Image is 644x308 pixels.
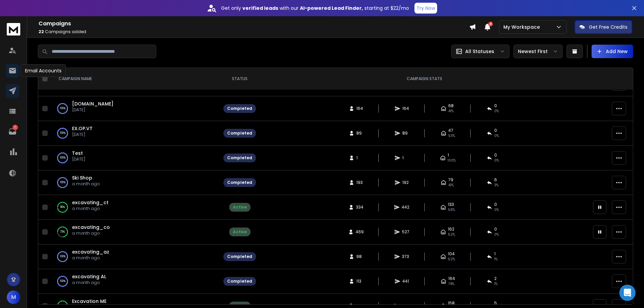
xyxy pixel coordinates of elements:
a: EX.OP.VT [72,125,93,132]
span: 0 % [494,109,499,114]
p: 100 % [60,253,66,260]
p: 100 % [60,179,66,186]
span: 53 % [448,133,455,139]
a: excavating_ct [72,199,109,206]
img: logo [7,23,20,35]
span: 2 [494,276,497,281]
div: Email Accounts [21,64,66,77]
p: All Statuses [465,48,494,55]
span: 104 [448,251,455,257]
p: 100 % [60,105,66,112]
div: Active [233,205,247,210]
p: Campaigns added [39,29,469,34]
span: 192 [402,180,409,185]
span: 1 [448,152,449,158]
span: 52 % [448,232,455,237]
span: M [7,290,20,304]
span: 113 [356,279,363,284]
a: Ski Shop [72,174,92,181]
span: 0 [494,227,497,232]
span: 527 [402,229,409,235]
h1: Campaigns [39,20,469,28]
span: 162 [448,227,454,232]
td: 96%excavating_cta month ago [50,195,219,220]
td: 100%excavating ALa month ago [50,269,219,294]
p: [DATE] [72,157,86,162]
span: 0 % [494,133,499,139]
td: 73%excavating_coa month ago [50,220,219,244]
p: a month ago [72,231,110,236]
p: 100 % [60,130,66,137]
a: Test [72,150,83,157]
span: 89 [402,131,409,136]
a: Excavation ME [72,298,106,305]
span: 164 [402,106,409,111]
p: a month ago [72,255,109,261]
button: Newest First [514,45,563,58]
div: Completed [227,131,252,136]
span: 79 [448,177,453,183]
span: 442 [402,205,409,210]
span: 5 [494,301,497,306]
p: 100 % [60,278,66,285]
span: 164 [448,276,455,281]
span: 22 [39,29,44,34]
button: Get Free Credits [575,20,632,34]
span: 1 [402,155,409,161]
span: 52 % [448,257,455,262]
span: 47 [448,128,453,133]
a: [DOMAIN_NAME] [72,100,114,107]
span: 100 % [448,158,456,163]
span: 469 [356,229,364,235]
span: 68 [448,103,454,109]
p: 73 % [60,229,65,235]
span: 41 % [448,183,454,188]
td: 100%Ski Shopa month ago [50,170,219,195]
span: 334 [356,205,363,210]
td: 100%EX.OP.VT[DATE] [50,121,219,146]
th: STATUS [219,68,260,90]
span: 133 [448,202,454,207]
span: 193 [356,180,363,185]
th: CAMPAIGN STATS [260,68,589,90]
span: 89 [356,131,363,136]
span: 1 % [494,257,498,262]
span: 0 % [494,158,499,163]
div: Active [233,229,247,235]
span: 0 [494,103,497,109]
td: 100%[DOMAIN_NAME][DATE] [50,96,219,121]
th: CAMPAIGN NAME [50,68,219,90]
div: Open Intercom Messenger [619,285,636,301]
div: Completed [227,254,252,259]
span: 164 [356,106,363,111]
p: 96 % [60,204,65,211]
span: excavating AL [72,273,106,280]
span: 373 [402,254,409,259]
p: a month ago [72,280,106,285]
p: a month ago [72,206,109,211]
span: 1 % [494,281,498,287]
span: 0 [494,202,497,207]
div: Completed [227,106,252,111]
span: 98 [356,254,363,259]
strong: AI-powered Lead Finder, [300,5,363,11]
p: Get Free Credits [589,24,627,30]
span: 0 [494,128,497,133]
span: 74 % [448,281,454,287]
div: Completed [227,279,252,284]
p: Try Now [416,5,435,11]
span: 58 % [448,207,455,213]
span: 41 % [448,109,454,114]
p: 100 % [60,155,66,161]
span: 3 % [494,183,499,188]
p: 1 [13,125,18,130]
p: a month ago [72,181,100,187]
a: excavating_az [72,248,109,255]
a: 1 [6,125,19,138]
